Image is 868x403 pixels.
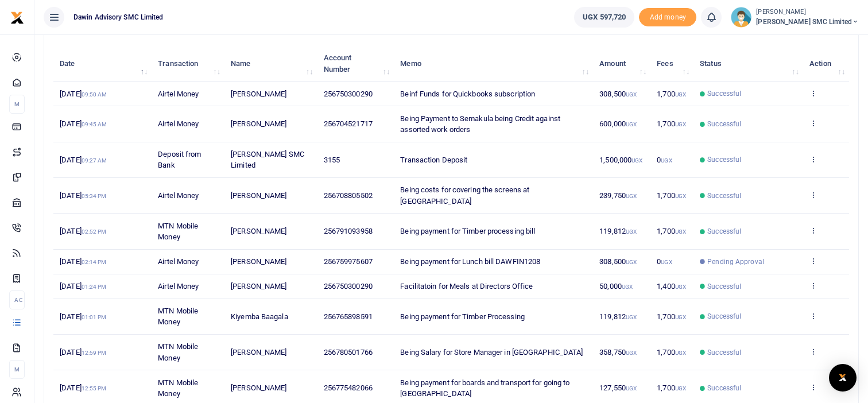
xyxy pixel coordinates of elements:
span: MTN Mobile Money [158,378,198,398]
small: UGX [622,284,633,290]
small: UGX [661,157,672,164]
small: UGX [675,385,686,392]
span: 119,812 [599,227,637,235]
span: Successful [707,347,741,358]
span: Being payment for Timber Processing [400,312,525,321]
a: logo-small logo-large logo-large [10,13,24,21]
small: 09:45 AM [82,121,107,127]
span: Kiyemba Baagala [231,312,288,321]
small: 12:59 PM [82,350,107,356]
span: 50,000 [599,282,633,290]
span: Airtel Money [158,191,199,200]
small: UGX [675,314,686,320]
span: 1,400 [657,282,686,290]
span: 0 [657,156,672,164]
li: M [9,360,25,379]
span: 358,750 [599,348,637,356]
span: Transaction Deposit [400,156,467,164]
small: 09:27 AM [82,157,107,164]
span: Successful [707,154,741,165]
small: 09:50 AM [82,91,107,98]
span: [DATE] [60,227,106,235]
span: [DATE] [60,348,106,356]
span: 119,812 [599,312,637,321]
span: 600,000 [599,119,637,128]
span: 1,700 [657,119,686,128]
span: 256780501766 [324,348,373,356]
span: 256750300290 [324,282,373,290]
th: Status: activate to sort column ascending [693,46,803,82]
span: Dawin Advisory SMC Limited [69,12,168,22]
span: Successful [707,226,741,237]
span: Facilitatoin for Meals at Directors Office [400,282,533,290]
span: 256750300290 [324,90,373,98]
span: Deposit from Bank [158,150,201,170]
span: 256765898591 [324,312,373,321]
span: 1,700 [657,227,686,235]
span: 1,700 [657,312,686,321]
small: UGX [675,91,686,98]
th: Memo: activate to sort column ascending [394,46,593,82]
span: [DATE] [60,282,106,290]
small: UGX [626,228,637,235]
span: 1,700 [657,383,686,392]
a: profile-user [PERSON_NAME] [PERSON_NAME] SMC Limited [731,7,859,28]
span: Being costs for covering the screens at [GEOGRAPHIC_DATA] [400,185,529,206]
span: Successful [707,88,741,99]
small: 02:14 PM [82,259,107,265]
th: Fees: activate to sort column ascending [650,46,693,82]
th: Name: activate to sort column ascending [224,46,317,82]
span: Pending Approval [707,257,764,267]
span: Being Salary for Store Manager in [GEOGRAPHIC_DATA] [400,348,583,356]
small: UGX [675,121,686,127]
small: 01:24 PM [82,284,107,290]
span: Add money [639,8,696,27]
span: 308,500 [599,257,637,266]
li: Wallet ballance [569,7,639,28]
span: [PERSON_NAME] [231,257,286,266]
small: UGX [626,193,637,199]
span: UGX 597,720 [583,11,626,23]
span: 1,700 [657,90,686,98]
span: 0 [657,257,672,266]
span: 1,700 [657,348,686,356]
th: Transaction: activate to sort column ascending [152,46,224,82]
span: 256708805502 [324,191,373,200]
span: 127,550 [599,383,637,392]
span: 1,700 [657,191,686,200]
span: [PERSON_NAME] [231,282,286,290]
span: Successful [707,191,741,201]
span: 256791093958 [324,227,373,235]
span: 256775482066 [324,383,373,392]
small: 02:52 PM [82,228,107,235]
span: [PERSON_NAME] [231,119,286,128]
span: Being Payment to Semakula being Credit against assorted work orders [400,114,560,134]
small: [PERSON_NAME] [756,7,859,17]
span: Airtel Money [158,282,199,290]
th: Date: activate to sort column descending [53,46,152,82]
a: Add money [639,12,696,21]
span: Successful [707,383,741,393]
img: profile-user [731,7,751,28]
span: Airtel Money [158,90,199,98]
small: 05:34 PM [82,193,107,199]
small: UGX [626,259,637,265]
small: UGX [626,385,637,392]
small: UGX [675,193,686,199]
small: 01:01 PM [82,314,107,320]
span: [DATE] [60,312,106,321]
span: MTN Mobile Money [158,342,198,362]
div: Open Intercom Messenger [829,364,857,392]
span: [PERSON_NAME] [231,90,286,98]
small: UGX [626,121,637,127]
small: UGX [626,91,637,98]
span: [DATE] [60,383,106,392]
li: M [9,95,25,114]
span: 308,500 [599,90,637,98]
span: 3155 [324,156,340,164]
small: UGX [626,350,637,356]
span: Beinf Funds for Quickbooks subscription [400,90,535,98]
span: MTN Mobile Money [158,222,198,242]
small: 12:55 PM [82,385,107,392]
img: logo-small [10,11,24,25]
